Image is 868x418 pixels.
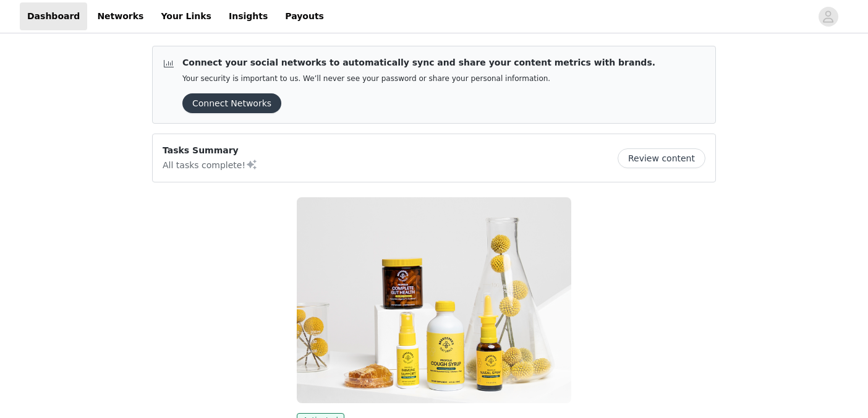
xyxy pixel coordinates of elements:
[153,2,219,30] a: Your Links
[20,2,87,30] a: Dashboard
[822,7,834,27] div: avatar
[278,2,331,30] a: Payouts
[618,148,705,168] button: Review content
[90,2,151,30] a: Networks
[182,74,655,83] p: Your security is important to us. We’ll never see your password or share your personal information.
[297,197,571,403] img: Beekeeper's Naturals
[163,144,258,157] p: Tasks Summary
[221,2,275,30] a: Insights
[163,157,258,172] p: All tasks complete!
[182,93,281,113] button: Connect Networks
[182,56,655,69] p: Connect your social networks to automatically sync and share your content metrics with brands.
